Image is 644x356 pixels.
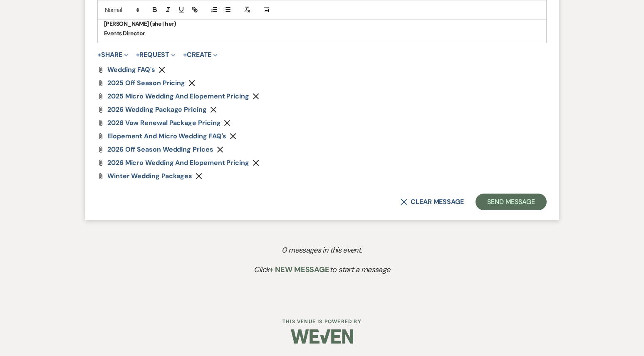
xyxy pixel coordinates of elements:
span: Elopement and Micro Wedding FAQ's [107,132,226,140]
button: Send Message [476,194,547,210]
button: Clear message [401,199,464,205]
span: + New Message [269,265,329,275]
span: + [97,52,101,58]
span: 2026 Vow Renewal Package Pricing [107,118,220,127]
strong: Events Director [104,29,145,37]
a: 2025 Off Season Pricing [107,80,185,86]
span: 2026 Off Season Wedding Prices [107,145,213,154]
button: Create [183,52,218,58]
span: 2025 Off Season Pricing [107,79,185,87]
a: 2026 Wedding Package Pricing [107,106,207,113]
a: 2026 Micro Wedding and Elopement Pricing [107,160,249,166]
a: 2026 Off Season Wedding Prices [107,146,213,153]
span: Wedding FAQ's [107,65,155,74]
span: 2025 Micro Wedding and Elopement Pricing [107,92,249,101]
img: Weven Logo [291,322,353,351]
button: Request [136,52,176,58]
span: + [183,52,187,58]
a: Elopement and Micro Wedding FAQ's [107,133,226,140]
a: Winter Wedding Packages [107,173,192,179]
span: + [136,52,140,58]
strong: [PERSON_NAME] (she | her) [104,20,176,27]
p: Click to start a message [104,264,540,276]
span: 2026 Wedding Package Pricing [107,105,207,114]
a: 2026 Vow Renewal Package Pricing [107,120,220,126]
span: 2026 Micro Wedding and Elopement Pricing [107,158,249,167]
a: Wedding FAQ's [107,66,155,73]
p: 0 messages in this event. [104,244,540,256]
span: Winter Wedding Packages [107,172,192,180]
button: Share [97,52,129,58]
a: 2025 Micro Wedding and Elopement Pricing [107,93,249,100]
